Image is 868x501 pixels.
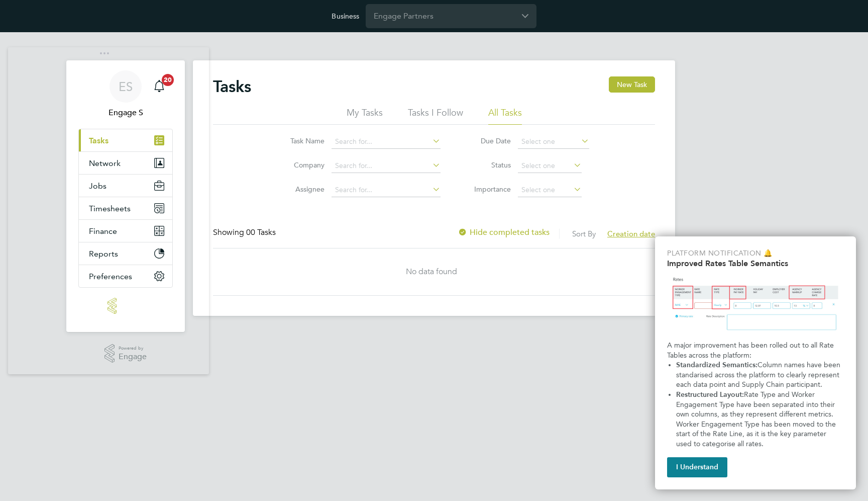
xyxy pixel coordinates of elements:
[332,159,441,173] input: Search for...
[213,267,650,277] div: No data found
[466,160,511,170] label: Status
[667,457,727,477] button: I Understand
[667,248,844,259] p: Platform Notification 🔔
[572,229,596,238] label: Sort By
[408,107,463,125] li: Tasks I Follow
[332,135,441,149] input: Search for...
[347,107,383,125] li: My Tasks
[667,259,844,268] h2: Improved Rates Table Semantics
[466,185,511,194] label: Importance
[213,227,278,238] div: Showing
[332,12,359,21] label: Business
[676,361,842,389] span: Column names have been standarised across the platform to clearly represent each data point and S...
[332,183,441,197] input: Search for...
[667,273,844,337] img: Updated Rate Table
[246,227,276,237] span: 00 Tasks
[458,227,550,237] label: Hide completed tasks
[518,159,582,173] input: Select one
[279,185,324,194] label: Assignee
[466,136,511,145] label: Due Date
[607,229,655,238] span: Creation date
[655,236,856,489] div: Improved Rate Table Semantics
[518,183,582,197] input: Select one
[518,135,589,149] input: Select one
[213,76,251,97] h2: Tasks
[279,136,324,145] label: Task Name
[676,390,744,399] strong: Restructured Layout:
[488,107,522,125] li: All Tasks
[609,76,655,93] button: New Task
[676,361,757,369] strong: Standardized Semantics:
[667,341,844,360] p: A major improvement has been rolled out to all Rate Tables across the platform:
[676,390,838,448] span: Rate Type and Worker Engagement Type have been separated into their own columns, as they represen...
[279,160,324,170] label: Company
